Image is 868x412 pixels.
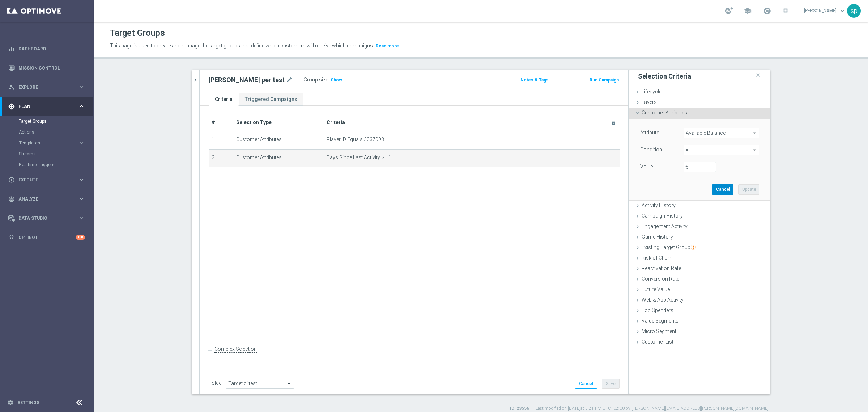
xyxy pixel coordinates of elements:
a: Dashboard [18,39,85,58]
span: Top Spenders [642,307,673,313]
span: school [744,7,752,15]
span: Customer List [642,339,673,345]
i: lightbulb [8,234,15,241]
div: Mission Control [8,58,85,77]
span: Engagement Activity [642,223,688,229]
div: Templates [19,141,78,145]
div: Plan [8,103,78,110]
a: Settings [17,400,39,405]
a: Criteria [209,93,239,106]
span: Lifecycle [642,89,661,94]
button: chevron_right [192,70,199,91]
div: Templates [19,138,93,148]
a: Streams [19,151,75,157]
i: keyboard_arrow_right [78,103,85,110]
i: person_search [8,84,15,91]
a: Realtime Triggers [19,162,75,168]
span: Days Since Last Activity >= 1 [327,155,391,161]
a: Optibot [18,228,76,247]
span: Existing Target Group [642,244,696,250]
span: Layers [642,99,657,105]
span: Micro Segment [642,328,676,334]
span: Data Studio [18,216,78,220]
button: lightbulb Optibot +10 [8,235,85,240]
label: Group size [303,77,328,83]
label: Complex Selection [214,346,257,353]
i: track_changes [8,196,15,202]
span: Future Value [642,286,670,292]
span: Conversion Rate [642,276,679,282]
div: Realtime Triggers [19,159,93,170]
button: Update [738,184,759,194]
div: Analyze [8,196,78,202]
lable: Attribute [640,130,659,135]
button: Cancel [712,184,733,194]
div: sp [847,4,861,18]
a: Mission Control [18,58,85,77]
td: Customer Attributes [233,149,324,167]
h3: Selection Criteria [638,72,691,80]
button: person_search Explore keyboard_arrow_right [8,84,85,90]
i: equalizer [8,46,15,52]
th: Selection Type [233,114,324,131]
td: Customer Attributes [233,131,324,149]
button: Templates keyboard_arrow_right [19,140,85,146]
span: Campaign History [642,213,683,219]
span: keyboard_arrow_down [838,7,846,15]
i: keyboard_arrow_right [78,140,85,147]
div: Data Studio [8,215,78,222]
i: settings [7,399,14,406]
button: Read more [375,42,400,50]
i: play_circle_outline [8,177,15,183]
span: Game History [642,234,673,240]
a: Triggered Campaigns [239,93,303,106]
span: Show [331,77,342,83]
label: : [328,77,329,83]
span: Execute [18,178,78,182]
div: Target Groups [19,116,93,127]
label: Value [640,163,653,170]
span: Player ID Equals 3037093 [327,136,384,143]
span: Customer Attributes [642,110,687,115]
span: Criteria [327,119,345,125]
button: Save [602,379,620,389]
span: Plan [18,104,78,109]
span: Risk of Churn [642,255,672,261]
th: # [209,114,233,131]
label: Folder [209,380,223,386]
button: track_changes Analyze keyboard_arrow_right [8,196,85,202]
button: play_circle_outline Execute keyboard_arrow_right [8,177,85,183]
span: Web & App Activity [642,297,684,303]
h2: [PERSON_NAME] per test [209,76,285,84]
div: Streams [19,148,93,159]
button: Run Campaign [589,76,620,84]
div: Execute [8,177,78,183]
span: This page is used to create and manage the target groups that define which customers will receive... [110,43,374,49]
i: delete_forever [611,120,617,126]
i: close [754,71,762,80]
button: gps_fixed Plan keyboard_arrow_right [8,104,85,109]
button: Mission Control [8,65,85,71]
label: Last modified on [DATE] at 5:21 PM UTC+02:00 by [PERSON_NAME][EMAIL_ADDRESS][PERSON_NAME][DOMAIN_... [536,405,769,412]
span: Explore [18,85,78,89]
i: keyboard_arrow_right [78,215,85,222]
label: € [685,164,693,170]
span: Value Segments [642,318,678,324]
button: Notes & Tags [520,76,549,84]
i: mode_edit [286,76,293,84]
h1: Target Groups [110,28,165,38]
a: Actions [19,129,75,135]
button: Data Studio keyboard_arrow_right [8,215,85,221]
button: Cancel [575,379,597,389]
i: keyboard_arrow_right [78,84,85,91]
div: Explore [8,84,78,91]
button: equalizer Dashboard [8,46,85,52]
